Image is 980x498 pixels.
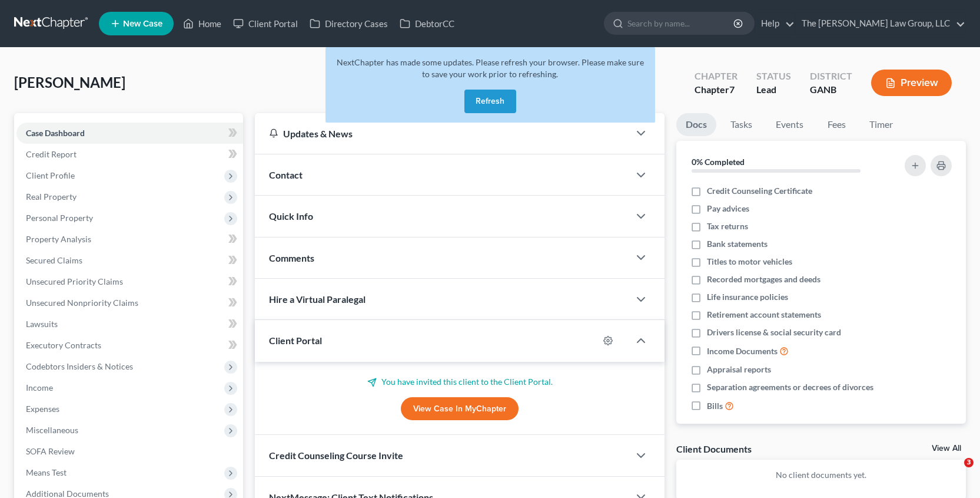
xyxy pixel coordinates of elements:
[16,441,243,462] a: SOFA Review
[707,326,841,338] span: Drivers license & social security card
[269,450,403,461] span: Credit Counseling Course Invite
[707,185,812,197] span: Credit Counseling Certificate
[269,169,303,180] span: Contact
[707,273,820,285] span: Recorded mortgages and deeds
[394,13,460,34] a: DebtorCC
[707,381,873,393] span: Separation agreements or decrees of divorces
[707,364,771,375] span: Appraisal reports
[26,149,77,159] span: Credit Report
[707,238,768,250] span: Bank statements
[26,276,123,286] span: Unsecured Priority Claims
[676,443,752,455] div: Client Documents
[707,291,788,303] span: Life insurance policies
[818,113,855,136] a: Fees
[16,335,243,356] a: Executory Contracts
[16,144,243,165] a: Credit Report
[756,70,791,83] div: Status
[810,70,852,83] div: District
[26,170,75,180] span: Client Profile
[707,203,749,215] span: Pay advices
[860,113,902,136] a: Timer
[337,57,644,79] span: NextChapter has made some updates. Please refresh your browser. Please make sure to save your wor...
[304,13,394,34] a: Directory Cases
[26,404,59,414] span: Expenses
[729,84,735,95] span: 7
[269,376,650,388] p: You have invited this client to the Client Portal.
[692,157,745,167] strong: 0% Completed
[810,83,852,97] div: GANB
[14,74,125,91] span: [PERSON_NAME]
[26,234,91,244] span: Property Analysis
[269,127,615,140] div: Updates & News
[26,361,133,371] span: Codebtors Insiders & Notices
[16,314,243,335] a: Lawsuits
[707,256,792,268] span: Titles to motor vehicles
[26,128,85,138] span: Case Dashboard
[676,113,716,136] a: Docs
[26,298,138,308] span: Unsecured Nonpriority Claims
[269,335,322,346] span: Client Portal
[16,271,243,292] a: Unsecured Priority Claims
[707,309,821,321] span: Retirement account statements
[707,220,748,232] span: Tax returns
[766,113,813,136] a: Events
[26,425,78,435] span: Miscellaneous
[755,13,795,34] a: Help
[26,213,93,223] span: Personal Property
[26,382,53,393] span: Income
[686,469,956,481] p: No client documents yet.
[177,13,227,34] a: Home
[16,292,243,314] a: Unsecured Nonpriority Claims
[940,458,968,486] iframe: Intercom live chat
[16,250,243,271] a: Secured Claims
[227,13,304,34] a: Client Portal
[269,293,366,305] span: Hire a Virtual Paralegal
[796,13,965,34] a: The [PERSON_NAME] Law Group, LLC
[871,70,952,96] button: Preview
[756,83,791,97] div: Lead
[464,90,516,113] button: Refresh
[16,229,243,250] a: Property Analysis
[269,210,313,222] span: Quick Info
[26,446,75,456] span: SOFA Review
[269,252,314,263] span: Comments
[721,113,762,136] a: Tasks
[26,319,58,329] span: Lawsuits
[964,458,974,467] span: 3
[695,70,738,83] div: Chapter
[401,397,519,421] a: View Case in MyChapter
[932,444,961,453] a: View All
[26,192,77,202] span: Real Property
[26,340,101,350] span: Executory Contracts
[26,255,82,265] span: Secured Claims
[707,345,778,357] span: Income Documents
[26,467,67,477] span: Means Test
[627,12,735,34] input: Search by name...
[16,123,243,144] a: Case Dashboard
[123,19,162,28] span: New Case
[695,83,738,97] div: Chapter
[707,400,723,412] span: Bills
